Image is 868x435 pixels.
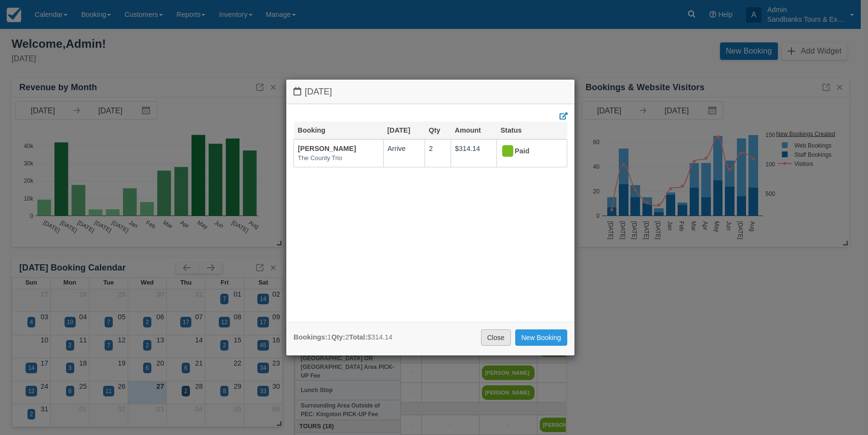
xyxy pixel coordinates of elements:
[455,126,481,134] a: Amount
[294,332,392,342] div: 1 2 $314.14
[349,333,367,341] strong: Total:
[294,87,567,97] h4: [DATE]
[501,126,522,134] a: Status
[429,126,441,134] a: Qty
[298,154,379,163] em: The County Trio
[481,329,511,346] a: Close
[387,126,410,134] a: [DATE]
[451,139,497,167] td: $314.14
[515,329,568,346] a: New Booking
[501,144,555,159] div: Paid
[425,139,451,167] td: 2
[298,126,326,134] a: Booking
[331,333,345,341] strong: Qty:
[383,139,425,167] td: Arrive
[294,333,327,341] strong: Bookings:
[298,145,356,152] a: [PERSON_NAME]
